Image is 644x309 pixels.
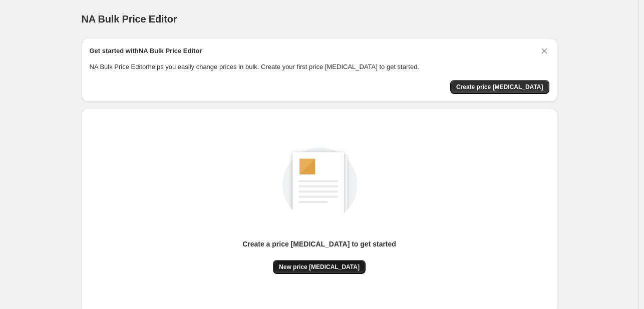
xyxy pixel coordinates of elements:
[90,62,549,72] p: NA Bulk Price Editor helps you easily change prices in bulk. Create your first price [MEDICAL_DAT...
[279,263,360,271] span: New price [MEDICAL_DATA]
[456,83,543,91] span: Create price [MEDICAL_DATA]
[450,80,549,94] button: Create price change job
[90,46,202,56] h2: Get started with NA Bulk Price Editor
[242,239,396,249] p: Create a price [MEDICAL_DATA] to get started
[273,260,366,274] button: New price [MEDICAL_DATA]
[82,13,177,24] span: NA Bulk Price Editor
[539,46,549,56] button: Dismiss card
